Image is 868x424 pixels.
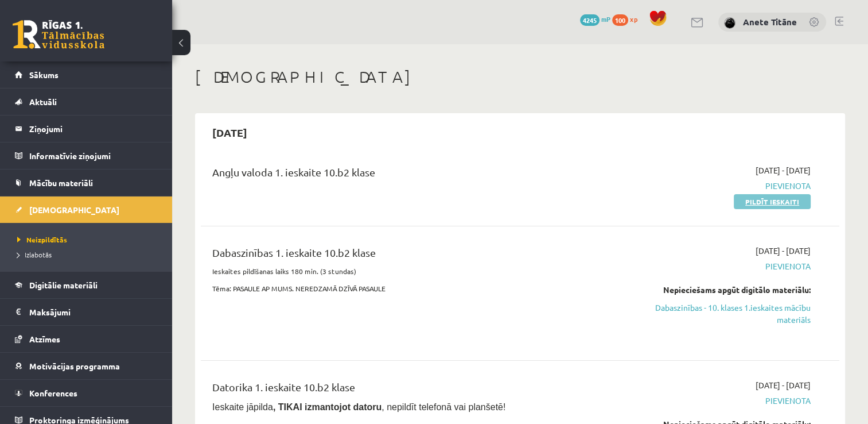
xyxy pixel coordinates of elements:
legend: Maksājumi [29,299,158,325]
p: Tēma: PASAULE AP MUMS. NEREDZAMĀ DZĪVĀ PASAULE [212,283,605,294]
a: Rīgas 1. Tālmācības vidusskola [13,20,104,49]
span: [DATE] - [DATE] [756,245,811,257]
a: Atzīmes [15,326,158,352]
a: Anete Titāne [743,16,797,28]
a: Motivācijas programma [15,353,158,379]
div: Angļu valoda 1. ieskaite 10.b2 klase [212,164,605,186]
legend: Informatīvie ziņojumi [29,142,158,169]
span: Neizpildītās [17,235,67,244]
a: Ziņojumi [15,115,158,142]
span: 100 [612,14,628,26]
span: [DATE] - [DATE] [756,379,811,391]
span: [DEMOGRAPHIC_DATA] [29,205,119,215]
a: Izlabotās [17,249,161,260]
img: Anete Titāne [724,17,735,29]
b: , TIKAI izmantojot datoru [273,402,382,412]
a: Pildīt ieskaiti [734,194,811,209]
span: Izlabotās [17,250,52,259]
a: 4245 mP [580,14,610,24]
span: Pievienota [622,395,811,407]
a: Sākums [15,61,158,88]
a: Maksājumi [15,299,158,325]
span: Aktuāli [29,97,57,107]
legend: Ziņojumi [29,115,158,142]
a: Konferences [15,380,158,406]
span: Mācību materiāli [29,178,93,188]
div: Dabaszinības 1. ieskaite 10.b2 klase [212,245,605,266]
span: Motivācijas programma [29,361,120,371]
span: Atzīmes [29,334,60,344]
a: Digitālie materiāli [15,272,158,298]
span: Pievienota [622,260,811,272]
a: 100 xp [612,14,643,24]
span: [DATE] - [DATE] [756,164,811,176]
span: Konferences [29,388,77,398]
span: Ieskaite jāpilda , nepildīt telefonā vai planšetē! [212,402,505,412]
a: Aktuāli [15,88,158,115]
a: Informatīvie ziņojumi [15,142,158,169]
span: mP [601,14,610,24]
div: Datorika 1. ieskaite 10.b2 klase [212,379,605,400]
h2: [DATE] [201,119,259,146]
span: Sākums [29,70,59,80]
span: xp [630,14,637,24]
a: Dabaszinības - 10. klases 1.ieskaites mācību materiāls [622,302,811,326]
a: Neizpildītās [17,234,161,245]
span: 4245 [580,14,600,26]
h1: [DEMOGRAPHIC_DATA] [195,67,845,87]
p: Ieskaites pildīšanas laiks 180 min. (3 stundas) [212,266,605,276]
span: Pievienota [622,180,811,192]
a: [DEMOGRAPHIC_DATA] [15,196,158,223]
a: Mācību materiāli [15,169,158,196]
div: Nepieciešams apgūt digitālo materiālu: [622,284,811,296]
span: Digitālie materiāli [29,280,98,290]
